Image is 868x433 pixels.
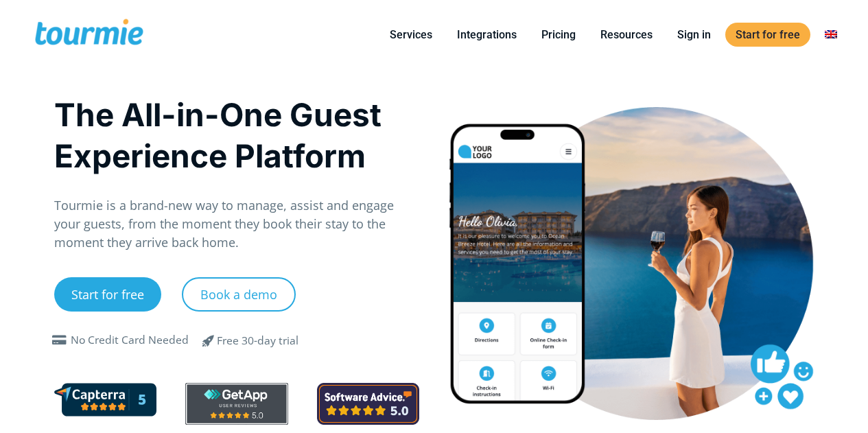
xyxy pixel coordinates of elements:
[590,26,663,43] a: Resources
[49,335,71,346] span: 
[192,332,225,349] span: 
[379,26,443,43] a: Services
[54,277,161,312] a: Start for free
[667,26,721,43] a: Sign in
[217,333,298,349] div: Free 30-day trial
[531,26,586,43] a: Pricing
[54,196,420,252] p: Tourmie is a brand-new way to manage, assist and engage your guests, from the moment they book th...
[182,277,296,312] a: Book a demo
[54,94,420,176] h1: The All-in-One Guest Experience Platform
[725,23,810,47] a: Start for free
[447,26,527,43] a: Integrations
[71,332,189,349] div: No Credit Card Needed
